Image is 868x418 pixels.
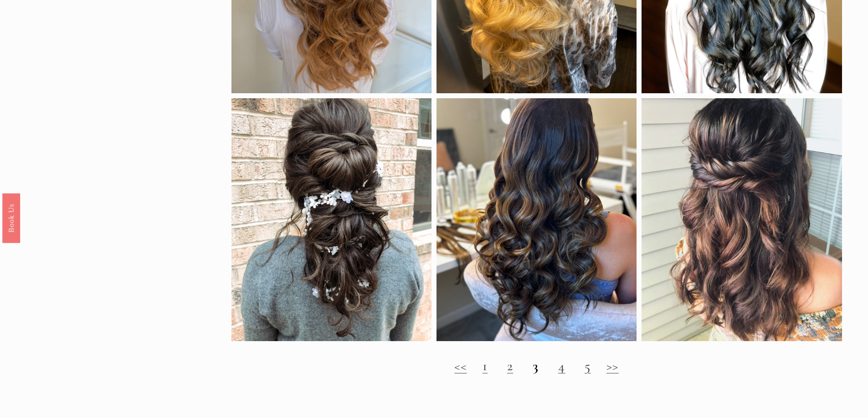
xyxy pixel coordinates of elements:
[507,358,514,374] a: 2
[606,358,619,374] a: >>
[2,193,20,242] a: Book Us
[483,358,488,374] a: 1
[585,358,591,374] a: 5
[558,358,565,374] a: 4
[454,358,467,374] a: <<
[533,358,539,374] strong: 3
